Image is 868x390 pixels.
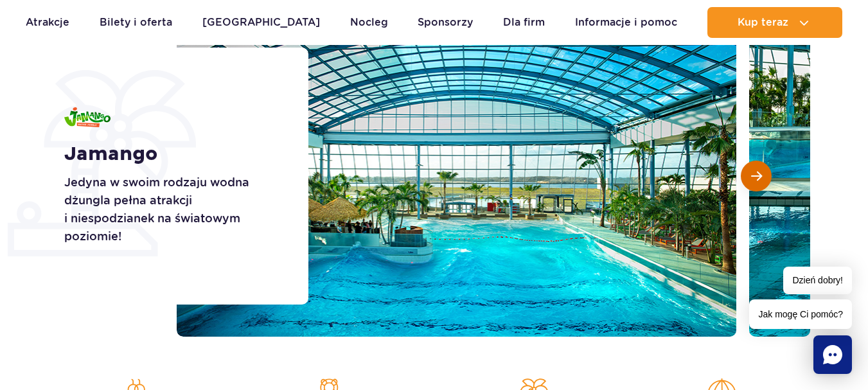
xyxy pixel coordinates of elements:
button: Następny slajd [741,161,772,191]
a: [GEOGRAPHIC_DATA] [202,7,320,38]
h1: Jamango [64,143,279,166]
a: Nocleg [350,7,388,38]
a: Atrakcje [26,7,69,38]
a: Sponsorzy [418,7,473,38]
span: Dzień dobry! [783,267,852,294]
a: Informacje i pomoc [575,7,677,38]
a: Bilety i oferta [100,7,172,38]
p: Jedyna w swoim rodzaju wodna dżungla pełna atrakcji i niespodzianek na światowym poziomie! [64,173,279,245]
a: Dla firm [503,7,545,38]
span: Kup teraz [738,17,788,28]
span: Jak mogę Ci pomóc? [749,299,852,329]
img: Jamango [64,107,111,127]
div: Chat [813,335,852,374]
button: Kup teraz [707,7,842,38]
